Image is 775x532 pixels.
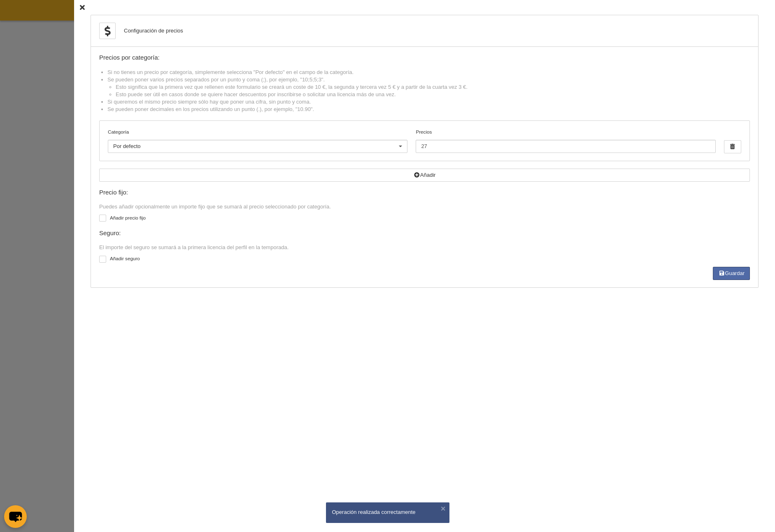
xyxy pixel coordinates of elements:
[4,505,27,528] button: chat-button
[116,83,750,91] li: Esto significa que la primera vez que rellenen este formulario se creará un coste de 10 €, la seg...
[107,98,750,106] li: Si queremos el mismo precio siempre sólo hay que poner una cifra, sin punto y coma.
[99,244,750,251] div: El importe del seguro se sumará a la primera licencia del perfil en la temporada.
[107,76,750,98] li: Se pueden poner varios precios separados por un punto y coma (;), por ejemplo, "10;5;5;3".
[99,214,750,224] label: Añadir precio fijo
[99,169,750,182] button: Añadir
[107,106,750,113] li: Se pueden poner decimales en los precios utilizando un punto (.), por ejemplo, "10.90".
[99,54,750,61] div: Precios por categoría:
[124,27,183,35] div: Configuración de precios
[99,203,750,210] div: Puedes añadir opcionalmente un importe fijo que se sumará al precio seleccionado por categoría.
[332,509,443,516] div: Operación realizada correctamente
[99,189,750,196] div: Precio fijo:
[113,143,141,149] span: Por defecto
[713,267,750,280] button: Guardar
[99,255,750,264] label: Añadir seguro
[416,140,715,153] input: Precios
[99,230,750,237] div: Seguro:
[80,5,85,10] i: Cerrar
[108,128,407,136] label: Categoría
[116,91,750,98] li: Esto puede ser útil en casos donde se quiere hacer descuentos por inscribirse o solicitar una lic...
[439,504,447,513] button: ×
[416,128,715,153] label: Precios
[107,69,750,76] li: Si no tienes un precio por categoría, simplemente selecciona "Por defecto" en el campo de la cate...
